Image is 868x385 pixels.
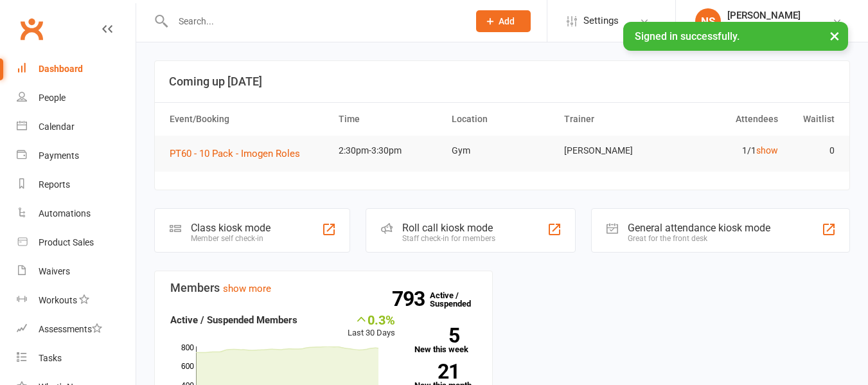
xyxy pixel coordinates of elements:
h3: Members [170,282,477,294]
th: Waitlist [784,103,840,136]
a: Workouts [17,286,136,315]
h3: Coming up [DATE] [169,75,835,88]
a: Dashboard [17,55,136,84]
div: Workouts [39,295,77,305]
div: 0.3% [348,312,395,327]
div: Reports [39,179,70,190]
div: People [39,93,66,103]
div: Class kiosk mode [191,222,270,234]
a: 793Active / Suspended [430,282,486,318]
button: Add [476,10,531,32]
button: × [823,22,846,49]
div: Staff check-in for members [402,234,495,243]
th: Time [333,103,446,136]
a: Calendar [17,112,136,141]
div: Last 30 Days [348,312,395,340]
span: Settings [583,6,619,35]
a: Payments [17,141,136,170]
a: Reports [17,170,136,199]
strong: 5 [414,326,459,345]
div: Calendar [39,121,75,132]
th: Trainer [558,103,671,136]
a: Product Sales [17,228,136,257]
input: Search... [169,12,459,30]
div: Great for the front desk [628,234,770,243]
span: Add [499,16,515,26]
div: Automations [39,208,91,219]
button: PT60 - 10 Pack - Imogen Roles [170,146,309,161]
div: NS [695,8,721,34]
td: 0 [784,136,840,166]
strong: 21 [414,362,459,381]
a: Waivers [17,257,136,286]
div: Member self check-in [191,234,270,243]
div: Tasks [39,353,62,363]
div: Payments [39,150,79,161]
div: [PERSON_NAME] [727,10,805,21]
div: Dashboard [39,64,83,74]
a: show [756,145,778,156]
th: Attendees [671,103,784,136]
a: Automations [17,199,136,228]
a: Assessments [17,315,136,344]
div: General attendance kiosk mode [628,222,770,234]
td: [PERSON_NAME] [558,136,671,166]
th: Location [446,103,559,136]
span: PT60 - 10 Pack - Imogen Roles [170,148,300,159]
div: Roll call kiosk mode [402,222,495,234]
td: 2:30pm-3:30pm [333,136,446,166]
div: Waivers [39,266,70,276]
td: Gym [446,136,559,166]
strong: Active / Suspended Members [170,314,297,326]
a: People [17,84,136,112]
td: 1/1 [671,136,784,166]
a: Clubworx [15,13,48,45]
th: Event/Booking [164,103,333,136]
a: show more [223,283,271,294]
a: 5New this week [414,328,477,354]
div: Assessments [39,324,102,334]
span: Signed in successfully. [635,30,740,42]
div: Product Sales [39,237,94,247]
a: Tasks [17,344,136,373]
strong: 793 [392,289,430,309]
div: NRG Fitness Centre [727,21,805,33]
